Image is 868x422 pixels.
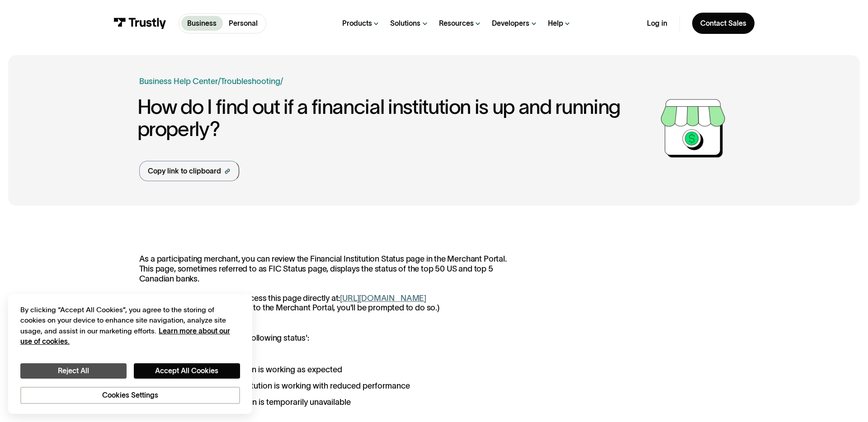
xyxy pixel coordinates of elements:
[548,19,563,28] div: Help
[134,363,240,379] button: Accept All Cookies
[439,19,474,28] div: Resources
[139,380,519,392] li: : The financial institution is working with reduced performance
[139,396,519,408] li: : The financial institution is temporarily unavailable
[8,294,252,414] div: Cookie banner
[139,333,519,343] p: Each bank will have one of the following status':
[700,19,746,28] div: Contact Sales
[113,18,166,29] img: Trustly Logo
[139,161,239,182] a: Copy link to clipboard
[340,294,426,303] a: [URL][DOMAIN_NAME]
[20,363,127,379] button: Reject All
[221,77,280,86] a: Troubleshooting
[20,305,240,404] div: Privacy
[342,19,372,28] div: Products
[181,16,223,31] a: Business
[148,166,221,177] div: Copy link to clipboard
[229,18,258,29] p: Personal
[20,305,240,347] div: By clicking “Accept All Cookies”, you agree to the storing of cookies on your device to enhance s...
[218,75,221,88] div: /
[137,96,657,141] h1: How do I find out if a financial institution is up and running properly?
[187,18,217,29] p: Business
[280,75,283,88] div: /
[492,19,529,28] div: Developers
[692,13,755,34] a: Contact Sales
[390,19,420,28] div: Solutions
[20,387,240,404] button: Cookies Settings
[139,75,218,88] a: Business Help Center
[139,254,519,313] p: As a participating merchant, you can review the Financial Institution Status page in the Merchant...
[223,16,264,31] a: Personal
[139,364,519,376] li: : The financial institution is working as expected
[647,19,667,28] a: Log in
